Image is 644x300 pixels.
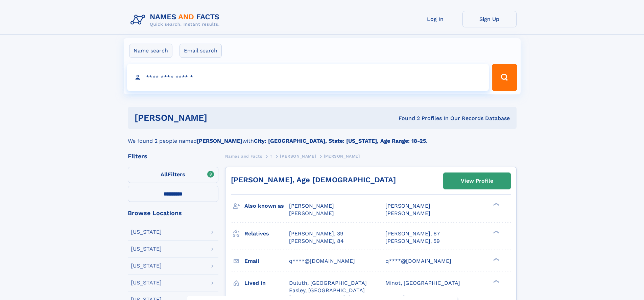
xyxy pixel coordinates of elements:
[128,210,218,216] div: Browse Locations
[289,203,334,209] span: [PERSON_NAME]
[128,153,218,159] div: Filters
[254,138,426,144] b: City: [GEOGRAPHIC_DATA], State: [US_STATE], Age Range: 18-25
[131,280,162,285] div: [US_STATE]
[128,167,218,183] label: Filters
[127,64,489,91] input: search input
[270,154,272,159] span: T
[461,173,493,189] div: View Profile
[129,44,172,58] label: Name search
[231,176,396,184] a: [PERSON_NAME], Age [DEMOGRAPHIC_DATA]
[385,230,440,237] a: [PERSON_NAME], 67
[303,115,510,122] div: Found 2 Profiles In Our Records Database
[385,280,460,286] span: Minot, [GEOGRAPHIC_DATA]
[180,44,222,58] label: Email search
[289,230,343,237] a: [PERSON_NAME], 39
[280,152,316,160] a: [PERSON_NAME]
[492,257,500,261] div: ❯
[244,228,289,239] h3: Relatives
[244,277,289,289] h3: Lived in
[289,210,334,216] span: [PERSON_NAME]
[197,138,242,144] b: [PERSON_NAME]
[270,152,272,160] a: T
[131,263,162,269] div: [US_STATE]
[385,203,430,209] span: [PERSON_NAME]
[492,230,500,234] div: ❯
[225,152,262,160] a: Names and Facts
[289,280,367,286] span: Duluth, [GEOGRAPHIC_DATA]
[280,154,316,159] span: [PERSON_NAME]
[289,237,344,245] a: [PERSON_NAME], 84
[492,64,517,91] button: Search Button
[161,171,168,178] span: All
[131,229,162,235] div: [US_STATE]
[324,154,360,159] span: [PERSON_NAME]
[128,11,225,29] img: Logo Names and Facts
[385,237,440,245] a: [PERSON_NAME], 59
[462,11,517,27] a: Sign Up
[492,279,500,283] div: ❯
[128,129,517,145] div: We found 2 people named with .
[444,173,510,189] a: View Profile
[244,255,289,267] h3: Email
[289,287,365,294] span: Easley, [GEOGRAPHIC_DATA]
[492,202,500,207] div: ❯
[135,114,303,122] h1: [PERSON_NAME]
[408,11,462,27] a: Log In
[244,200,289,212] h3: Also known as
[385,210,430,216] span: [PERSON_NAME]
[131,246,162,252] div: [US_STATE]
